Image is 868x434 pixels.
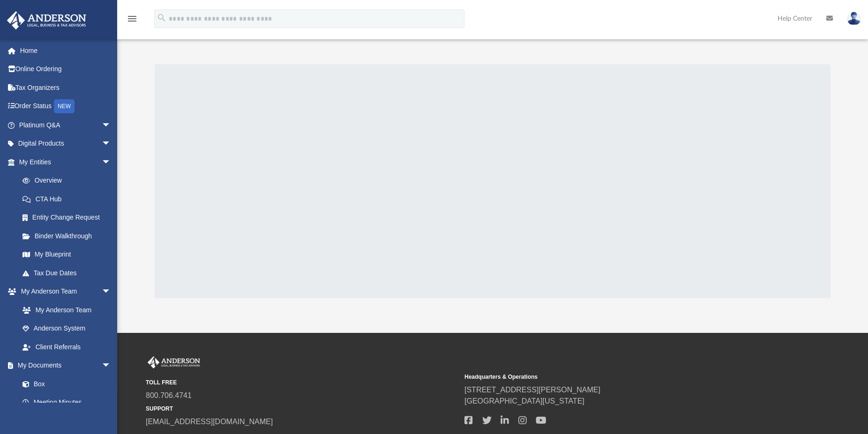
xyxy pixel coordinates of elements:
[127,18,138,24] a: menu
[102,134,120,154] span: arrow_drop_down
[7,41,125,60] a: Home
[7,97,125,116] a: Order StatusNEW
[13,190,125,208] a: CTA Hub
[7,78,125,97] a: Tax Organizers
[146,356,202,368] img: Anderson Advisors Platinum Portal
[146,378,458,387] small: TOLL FREE
[54,99,75,113] div: NEW
[13,245,120,264] a: My Blueprint
[4,11,89,29] img: Anderson Advisors Platinum Portal
[102,282,120,302] span: arrow_drop_down
[146,405,458,413] small: SUPPORT
[7,356,120,375] a: My Documentsarrow_drop_down
[847,12,861,25] img: User Pic
[13,375,116,393] a: Box
[13,338,120,356] a: Client Referrals
[464,386,600,394] a: [STREET_ADDRESS][PERSON_NAME]
[102,153,120,172] span: arrow_drop_down
[13,171,125,190] a: Overview
[13,227,125,245] a: Binder Walkthrough
[7,134,125,153] a: Digital Productsarrow_drop_down
[7,282,120,301] a: My Anderson Teamarrow_drop_down
[102,116,120,135] span: arrow_drop_down
[13,208,125,227] a: Entity Change Request
[7,116,125,134] a: Platinum Q&Aarrow_drop_down
[464,373,777,381] small: Headquarters & Operations
[13,301,116,319] a: My Anderson Team
[7,153,125,171] a: My Entitiesarrow_drop_down
[157,13,167,23] i: search
[127,13,138,24] i: menu
[13,393,120,412] a: Meeting Minutes
[13,319,120,338] a: Anderson System
[146,418,273,426] a: [EMAIL_ADDRESS][DOMAIN_NAME]
[102,356,120,375] span: arrow_drop_down
[146,391,192,399] a: 800.706.4741
[7,60,125,79] a: Online Ordering
[13,264,125,282] a: Tax Due Dates
[464,397,584,405] a: [GEOGRAPHIC_DATA][US_STATE]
